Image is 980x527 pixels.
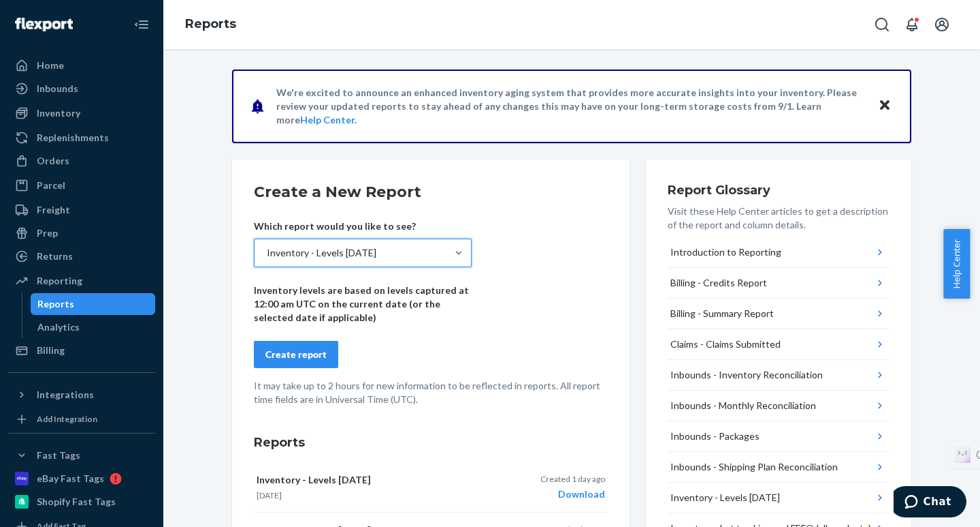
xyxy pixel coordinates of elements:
button: Inbounds - Shipping Plan Reconciliation [668,452,889,483]
button: Fast Tags [8,445,155,466]
button: Inbounds - Inventory Reconciliation [668,360,889,391]
p: Visit these Help Center articles to get a description of the report and column details. [668,205,889,232]
a: Parcel [8,175,155,196]
div: Replenishments [37,131,109,145]
time: [DATE] [257,490,282,500]
a: Returns [8,245,155,267]
div: Inbounds - Monthly Reconciliation [670,399,816,412]
a: Inbounds [8,78,155,100]
div: Claims - Claims Submitted [670,337,781,351]
button: Open notifications [898,11,926,38]
button: Inbounds - Monthly Reconciliation [668,391,889,421]
button: Integrations [8,384,155,406]
p: Which report would you like to see? [254,220,472,233]
p: Inventory levels are based on levels captured at 12:00 am UTC on the current date (or the selecte... [254,284,472,325]
div: Orders [37,154,69,168]
iframe: Opens a widget where you can chat to one of our agents [894,486,966,520]
a: Reports [185,16,236,31]
p: We're excited to announce an enhanced inventory aging system that provides more accurate insights... [276,86,865,127]
div: Billing - Credits Report [670,276,767,290]
button: Inbounds - Packages [668,421,889,452]
h3: Report Glossary [668,181,889,199]
a: Reporting [8,270,155,292]
div: Analytics [37,320,80,334]
h3: Reports [254,434,608,451]
a: Billing [8,340,155,361]
button: Help Center [943,229,970,299]
div: Prep [37,226,58,240]
div: eBay Fast Tags [37,472,104,485]
div: Inbounds [37,82,78,95]
button: Open Search Box [868,11,896,38]
h2: Create a New Report [254,181,608,203]
a: Help Center [300,114,355,125]
button: Close [876,96,894,116]
div: Reporting [37,274,82,288]
div: Inbounds - Shipping Plan Reconciliation [670,460,838,474]
div: Billing [37,344,65,357]
p: It may take up to 2 hours for new information to be reflected in reports. All report time fields ... [254,379,608,406]
a: Freight [8,199,155,221]
button: Billing - Credits Report [668,268,889,299]
button: Claims - Claims Submitted [668,329,889,360]
div: Returns [37,250,73,263]
a: Analytics [31,316,156,338]
a: Reports [31,293,156,315]
div: Inventory [37,106,80,120]
img: Flexport logo [15,18,73,31]
button: Inventory - Levels [DATE][DATE]Created 1 day agoDownload [254,462,608,513]
ol: breadcrumbs [174,5,247,44]
a: Prep [8,222,155,244]
div: Parcel [37,179,65,192]
a: Replenishments [8,127,155,149]
div: Inventory - Levels [DATE] [267,246,376,260]
a: Inventory [8,102,155,124]
div: Inbounds - Inventory Reconciliation [670,368,823,382]
a: Add Integration [8,411,155,427]
a: eBay Fast Tags [8,468,155,490]
div: Reports [37,297,74,311]
button: Create report [254,341,338,368]
div: Inventory - Levels [DATE] [670,491,780,505]
a: Shopify Fast Tags [8,491,155,513]
div: Home [37,59,64,72]
p: Inventory - Levels [DATE] [257,473,487,487]
p: Created 1 day ago [540,473,605,485]
a: Orders [8,150,155,172]
div: Shopify Fast Tags [37,495,116,509]
a: Home [8,55,155,76]
div: Inbounds - Packages [670,430,759,443]
button: Close Navigation [128,11,155,38]
div: Billing - Summary Report [670,307,774,320]
button: Open account menu [928,11,955,38]
button: Introduction to Reporting [668,237,889,268]
button: Billing - Summary Report [668,299,889,329]
div: Download [540,487,605,501]
div: Introduction to Reporting [670,245,781,259]
button: Inventory - Levels [DATE] [668,483,889,513]
div: Fast Tags [37,449,80,462]
div: Add Integration [37,413,97,425]
div: Integrations [37,388,94,402]
div: Create report [265,348,327,361]
div: Freight [37,203,70,217]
